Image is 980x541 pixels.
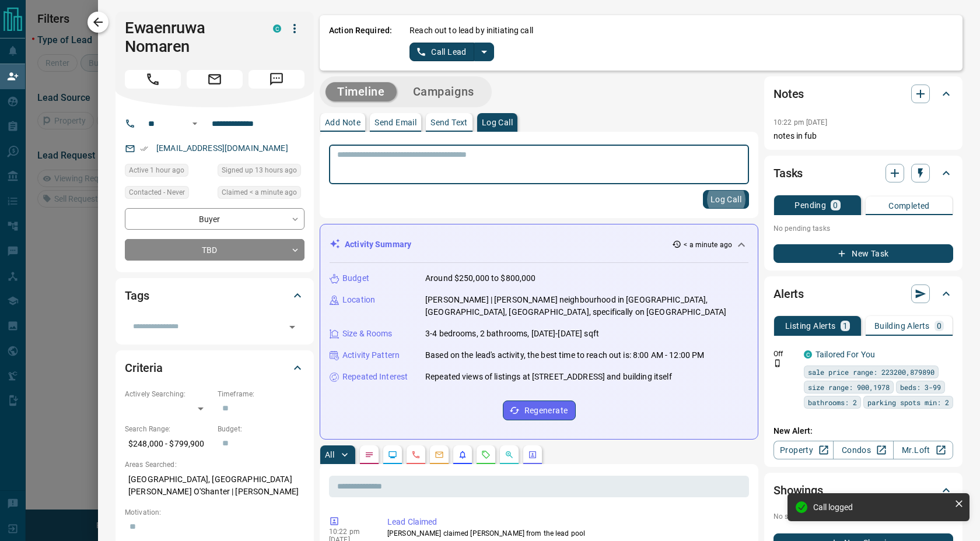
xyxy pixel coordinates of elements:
svg: Push Notification Only [773,359,782,367]
span: Contacted - Never [129,187,185,198]
button: Call Lead [409,43,474,61]
a: Condos [833,441,893,459]
p: Repeated Interest [342,371,408,383]
p: Action Required: [329,24,392,61]
p: No pending tasks [773,220,953,237]
h2: Alerts [773,284,804,303]
button: Open [188,117,202,131]
div: Criteria [125,354,304,382]
h2: Criteria [125,359,163,377]
p: Send Text [430,118,468,127]
h2: Notes [773,85,804,103]
h2: Tasks [773,164,803,182]
p: Areas Searched: [125,459,304,470]
p: 0 [833,201,838,209]
p: Based on the lead's activity, the best time to reach out is: 8:00 AM - 12:00 PM [425,349,704,361]
p: Search Range: [125,424,212,434]
p: Location [342,294,375,306]
p: [PERSON_NAME] | [PERSON_NAME] neighbourhood in [GEOGRAPHIC_DATA], [GEOGRAPHIC_DATA], [GEOGRAPHIC_... [425,294,748,318]
a: Mr.Loft [893,441,953,459]
span: size range: 900,1978 [808,381,890,393]
a: Tailored For You [815,350,875,359]
p: Building Alerts [874,322,930,330]
div: Call logged [813,503,950,512]
span: Signed up 13 hours ago [222,164,297,176]
span: beds: 3-99 [900,381,941,393]
h2: Showings [773,481,823,500]
p: Budget [342,272,369,284]
p: Pending [794,201,826,209]
div: Fri Sep 12 2025 [125,164,212,180]
svg: Lead Browsing Activity [388,450,397,459]
button: New Task [773,244,953,263]
div: split button [409,43,494,61]
p: Repeated views of listings at [STREET_ADDRESS] and building itself [425,371,672,383]
p: 0 [937,322,942,330]
p: Reach out to lead by initiating call [409,24,533,37]
svg: Calls [411,450,421,459]
p: Actively Searching: [125,389,212,399]
span: Active 1 hour ago [129,164,184,176]
svg: Listing Alerts [458,450,467,459]
span: Message [249,70,304,89]
div: condos.ca [804,350,812,359]
div: Showings [773,476,953,504]
div: Fri Sep 12 2025 [218,164,304,180]
p: Log Call [482,118,513,127]
div: Tags [125,282,304,310]
p: Timeframe: [218,389,304,399]
span: Call [125,70,181,89]
svg: Requests [481,450,491,459]
p: 1 [843,322,848,330]
p: No showings booked [773,511,953,522]
p: < a minute ago [684,240,732,250]
span: bathrooms: 2 [808,396,857,408]
p: 10:22 pm [329,528,370,536]
div: Buyer [125,208,304,230]
a: [EMAIL_ADDRESS][DOMAIN_NAME] [156,143,288,153]
h1: Ewaenruwa Nomaren [125,19,256,56]
div: condos.ca [273,24,281,33]
p: [PERSON_NAME] claimed [PERSON_NAME] from the lead pool [387,528,744,539]
div: Alerts [773,280,953,308]
svg: Opportunities [505,450,514,459]
svg: Notes [365,450,374,459]
span: parking spots min: 2 [867,396,949,408]
p: Budget: [218,424,304,434]
p: 3-4 bedrooms, 2 bathrooms, [DATE]-[DATE] sqft [425,328,599,340]
span: sale price range: 223200,879890 [808,366,935,378]
button: Timeline [325,82,397,101]
div: Fri Sep 12 2025 [218,186,304,202]
p: Listing Alerts [785,322,836,330]
p: Motivation: [125,507,304,518]
p: notes in fub [773,130,953,142]
h2: Tags [125,286,149,305]
svg: Email Verified [140,145,148,153]
div: TBD [125,239,304,261]
p: Activity Pattern [342,349,400,361]
a: Property [773,441,834,459]
p: Off [773,349,797,359]
svg: Emails [435,450,444,459]
span: Email [187,70,243,89]
div: Notes [773,80,953,108]
button: Regenerate [503,401,576,420]
p: $248,000 - $799,900 [125,434,212,454]
p: Completed [888,202,930,210]
p: Add Note [325,118,360,127]
p: All [325,451,334,459]
p: Size & Rooms [342,328,393,340]
button: Log Call [703,190,749,209]
div: Activity Summary< a minute ago [330,234,748,255]
button: Campaigns [401,82,486,101]
div: Tasks [773,159,953,187]
p: Send Email [374,118,416,127]
p: New Alert: [773,425,953,437]
span: Claimed < a minute ago [222,187,297,198]
svg: Agent Actions [528,450,537,459]
p: Around $250,000 to $800,000 [425,272,536,284]
p: [GEOGRAPHIC_DATA], [GEOGRAPHIC_DATA][PERSON_NAME] O'Shanter | [PERSON_NAME] [125,470,304,501]
button: Open [284,319,300,335]
p: Lead Claimed [387,516,744,528]
p: 10:22 pm [DATE] [773,118,827,127]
